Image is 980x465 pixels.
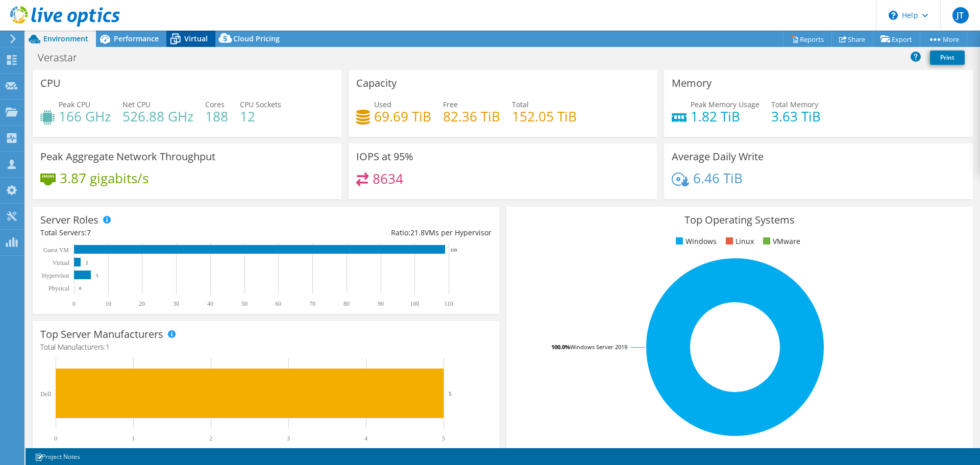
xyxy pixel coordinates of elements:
span: CPU Sockets [240,100,281,109]
a: Export [873,31,920,47]
h3: Capacity [356,78,397,89]
text: 3 [287,435,290,442]
div: Total Servers: [40,227,266,238]
span: Free [443,100,458,109]
svg: \n [889,11,898,20]
text: 20 [139,300,145,307]
span: Peak CPU [59,100,90,109]
text: Physical [48,285,69,292]
span: 21.8 [410,228,425,237]
li: Windows [673,236,717,247]
h1: Verastar [33,52,93,63]
h4: Total Manufacturers: [40,341,492,353]
text: 70 [309,300,315,307]
tspan: Windows Server 2019 [570,343,627,351]
text: 50 [241,300,248,307]
span: Net CPU [122,100,151,109]
text: Virtual [53,259,70,266]
a: Share [831,31,873,47]
text: 2 [209,435,212,442]
h4: 188 [205,111,228,122]
text: 60 [275,300,281,307]
h4: 82.36 TiB [443,111,500,122]
text: Guest VM [43,247,69,254]
span: 7 [87,228,91,237]
text: 4 [364,435,367,442]
li: VMware [761,236,800,247]
h3: Top Operating Systems [514,214,965,226]
span: Peak Memory Usage [691,100,759,109]
text: Hypervisor [42,272,69,279]
text: 5 [96,273,99,278]
span: Total [512,100,529,109]
a: More [920,31,967,47]
h4: 69.69 TiB [374,111,431,122]
text: 2 [86,260,88,265]
span: Cloud Pricing [233,34,280,43]
h3: Memory [672,78,712,89]
span: Environment [43,34,88,43]
text: 100 [410,300,419,307]
span: JT [952,7,969,23]
a: Print [930,51,965,65]
text: 10 [105,300,111,307]
h3: Average Daily Write [672,151,764,162]
li: Linux [723,236,754,247]
span: 1 [106,342,110,352]
text: 109 [450,248,457,253]
span: Total Memory [771,100,818,109]
h3: Peak Aggregate Network Throughput [40,151,215,162]
h4: 3.87 gigabits/s [60,173,149,184]
text: 0 [72,300,76,307]
text: 0 [79,286,82,291]
h3: Top Server Manufacturers [40,329,163,340]
h4: 1.82 TiB [691,111,759,122]
h4: 3.63 TiB [771,111,821,122]
text: 5 [442,435,445,442]
a: Project Notes [28,450,87,463]
div: Ratio: VMs per Hypervisor [266,227,492,238]
h4: 8634 [373,173,403,184]
span: Cores [205,100,225,109]
text: 90 [378,300,384,307]
h3: IOPS at 95% [356,151,413,162]
text: 40 [207,300,213,307]
h4: 6.46 TiB [693,173,743,184]
text: 1 [132,435,135,442]
h4: 526.88 GHz [122,111,193,122]
h3: CPU [40,78,61,89]
tspan: 100.0% [551,343,570,351]
text: 80 [344,300,350,307]
h4: 166 GHz [59,111,111,122]
text: Dell [40,390,51,398]
span: Virtual [184,34,208,43]
text: 0 [54,435,57,442]
text: 5 [449,390,452,397]
span: Used [374,100,391,109]
a: Reports [783,31,832,47]
span: Performance [114,34,159,43]
h4: 152.05 TiB [512,111,577,122]
h4: 12 [240,111,281,122]
h3: Server Roles [40,214,99,226]
text: 30 [173,300,179,307]
text: 110 [444,300,453,307]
